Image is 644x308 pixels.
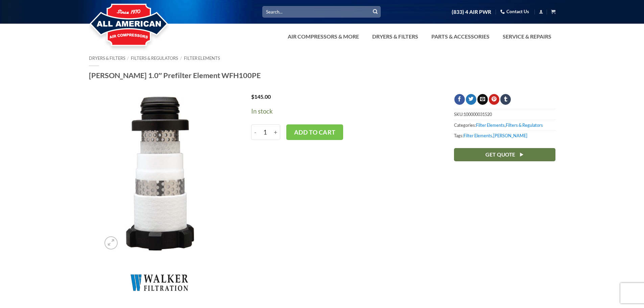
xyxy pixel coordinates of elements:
[499,30,555,43] a: Service & Repairs
[89,56,555,61] nav: Breadcrumb
[271,124,280,140] input: Increase quantity of Walker 1.0" Prefilter Element WFH100PE
[551,7,555,16] a: View cart
[251,106,434,116] p: In stock
[454,94,465,105] a: Share on Facebook
[500,94,511,105] a: Share on Tumblr
[251,93,254,100] span: $
[284,30,363,43] a: Air Compressors & More
[259,124,272,140] input: Product quantity
[131,55,178,61] a: Filters & Regulators
[180,55,182,61] span: /
[370,7,380,17] button: Submit
[262,6,381,17] input: Search…
[463,133,492,138] a: Filter Elements
[454,130,555,141] span: Tags: ,
[427,30,494,43] a: Parts & Accessories
[127,55,129,61] span: /
[506,122,543,128] a: Filters & Regulators
[89,71,555,80] h1: [PERSON_NAME] 1.0″ Prefilter Element WFH100PE
[539,7,543,16] a: Login
[286,124,343,140] button: Add to cart
[251,93,271,100] bdi: 145.00
[104,236,118,250] a: Zoom
[184,55,220,61] a: Filter Elements
[463,112,492,117] span: 100000031520
[485,150,515,159] span: Get Quote
[452,6,491,18] a: (833) 4 AIR PWR
[477,94,488,105] a: Email to a Friend
[454,109,555,119] span: SKU:
[489,94,499,105] a: Pin on Pinterest
[454,120,555,130] span: Categories: ,
[476,122,505,128] a: Filter Elements
[454,148,555,161] a: Get Quote
[500,6,529,17] a: Contact Us
[89,55,125,61] a: Dryers & Filters
[101,94,218,253] img: Walker 1.0" Prefilter Element WFH100PE
[466,94,476,105] a: Share on Twitter
[368,30,422,43] a: Dryers & Filters
[493,133,527,138] a: [PERSON_NAME]
[251,124,259,140] input: Reduce quantity of Walker 1.0" Prefilter Element WFH100PE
